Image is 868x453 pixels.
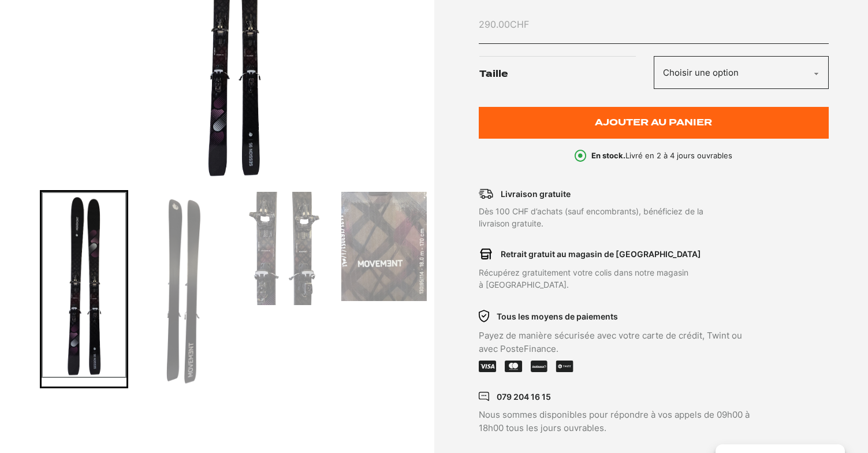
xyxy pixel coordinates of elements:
[497,391,551,403] p: 079 204 16 15
[340,190,428,388] div: Go to slide 4
[591,151,625,160] b: En stock.
[40,190,128,388] div: Go to slide 1
[479,18,529,30] bdi: 290.00
[240,190,328,388] div: Go to slide 3
[501,248,701,260] p: Retrait gratuit au magasin de [GEOGRAPHIC_DATA]
[510,18,529,30] span: CHF
[479,205,758,229] p: Dès 100 CHF d’achats (sauf encombrants), bénéficiez de la livraison gratuite.
[497,310,618,322] p: Tous les moyens de paiements
[479,329,758,355] p: Payez de manière sécurisée avec votre carte de crédit, Twint ou avec PosteFinance.
[595,118,712,128] span: Ajouter au panier
[140,190,228,388] div: Go to slide 2
[479,56,653,92] label: Taille
[479,107,829,139] button: Ajouter au panier
[501,188,571,200] p: Livraison gratuite
[591,150,732,162] p: Livré en 2 à 4 jours ouvrables
[479,266,758,291] p: Récupérez gratuitement votre colis dans notre magasin à [GEOGRAPHIC_DATA].
[479,409,758,435] p: Nous sommes disponibles pour répondre à vos appels de 09h00 à 18h00 tous les jours ouvrables.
